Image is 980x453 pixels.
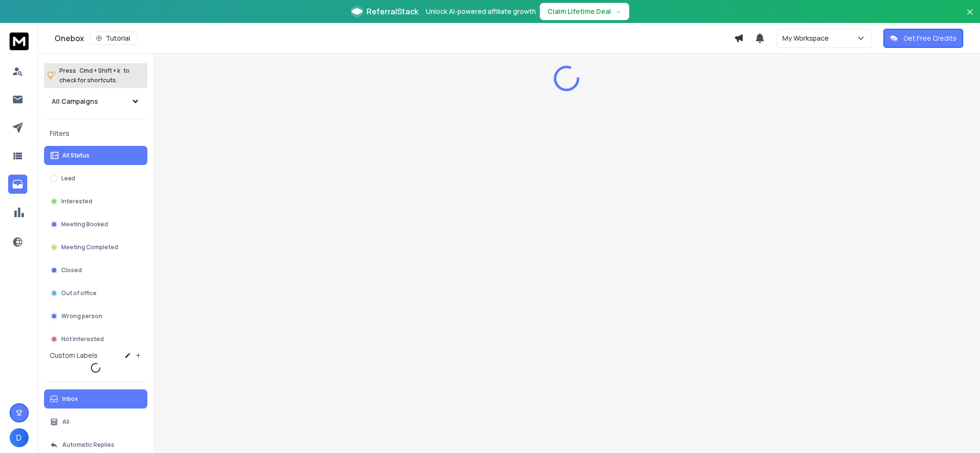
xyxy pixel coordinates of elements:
[62,395,78,403] p: Inbox
[883,29,963,48] button: Get Free Credits
[61,198,92,205] p: Interested
[61,289,97,297] p: Out of office
[55,32,734,45] div: Onebox
[44,192,147,211] button: Interested
[44,215,147,234] button: Meeting Booked
[52,97,98,106] h1: All Campaigns
[50,351,98,360] h3: Custom Labels
[62,418,69,426] p: All
[59,66,130,85] p: Press to check for shortcuts.
[90,32,136,45] button: Tutorial
[78,65,122,76] span: Cmd + Shift + k
[62,441,114,449] p: Automatic Replies
[44,412,147,431] button: All
[44,127,147,140] h3: Filters
[903,33,957,43] p: Get Free Credits
[61,221,108,228] p: Meeting Booked
[426,7,536,16] p: Unlock AI-powered affiliate growth
[61,243,118,251] p: Meeting Completed
[10,428,29,447] button: D
[44,330,147,349] button: Not Interested
[61,175,75,182] p: Lead
[44,169,147,188] button: Lead
[44,307,147,326] button: Wrong person
[44,92,147,111] button: All Campaigns
[44,261,147,280] button: Closed
[964,6,976,29] button: Close banner
[62,152,89,159] p: All Status
[44,389,147,409] button: Inbox
[61,312,102,320] p: Wrong person
[61,266,82,274] p: Closed
[615,7,622,16] span: →
[44,146,147,165] button: All Status
[44,284,147,303] button: Out of office
[540,3,629,20] button: Claim Lifetime Deal→
[367,6,418,17] span: ReferralStack
[44,238,147,257] button: Meeting Completed
[61,335,104,343] p: Not Interested
[782,33,833,43] p: My Workspace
